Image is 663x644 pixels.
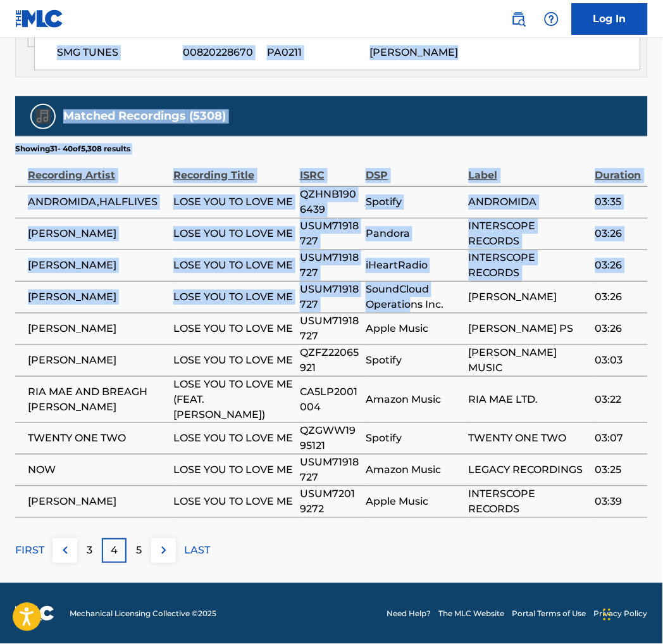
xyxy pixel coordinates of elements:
span: SMG TUNES [57,45,173,60]
span: ANDROMIDA,HALFLIVES [28,194,167,210]
span: [PERSON_NAME] [28,321,167,336]
span: 03:26 [595,321,641,336]
span: TWENTY ONE TWO [28,431,167,446]
span: CA5LP2001004 [300,384,359,415]
span: PA0211 [267,45,361,60]
span: [PERSON_NAME] [28,494,167,509]
span: LOSE YOU TO LOVE ME [173,353,294,368]
img: logo [15,606,54,621]
span: USUM71918727 [300,250,359,281]
div: Recording Title [173,155,294,183]
span: LOSE YOU TO LOVE ME [173,258,294,273]
iframe: Chat Widget [600,583,663,644]
span: INTERSCOPE RECORDS [469,250,589,281]
span: RIA MAE LTD. [469,392,589,407]
span: SoundCloud Operations Inc. [366,282,462,312]
span: Spotify [366,194,462,210]
h5: Matched Recordings (5308) [63,109,226,123]
span: INTERSCOPE RECORDS [469,218,589,249]
span: LOSE YOU TO LOVE ME [173,289,294,305]
div: Help [539,6,564,32]
span: USUM71918727 [300,313,359,344]
p: Showing 31 - 40 of 5,308 results [15,143,130,155]
a: Portal Terms of Use [512,608,586,619]
div: Recording Artist [28,155,167,183]
span: QZFZ22065921 [300,345,359,376]
span: LOSE YOU TO LOVE ME [173,462,294,477]
span: 03:26 [595,289,641,305]
span: LEGACY RECORDINGS [469,462,589,477]
div: Drag [604,596,611,634]
p: 5 [136,543,142,558]
img: left [58,543,73,558]
span: LOSE YOU TO LOVE ME [173,431,294,446]
span: LOSE YOU TO LOVE ME [173,194,294,210]
span: USUM71918727 [300,455,359,485]
img: help [544,11,559,27]
span: LOSE YOU TO LOVE ME [173,494,294,509]
span: 03:25 [595,462,641,477]
div: ISRC [300,155,359,183]
span: [PERSON_NAME] [28,226,167,241]
span: 03:39 [595,494,641,509]
span: 03:35 [595,194,641,210]
div: DSP [366,155,462,183]
div: Label [469,155,589,183]
span: [PERSON_NAME] [28,258,167,273]
p: 3 [87,543,92,558]
span: [PERSON_NAME] [28,353,167,368]
p: FIRST [15,543,44,558]
span: iHeartRadio [366,258,462,273]
span: [PERSON_NAME] [28,289,167,305]
img: search [511,11,526,27]
span: 03:26 [595,226,641,241]
p: LAST [184,543,210,558]
span: Spotify [366,353,462,368]
a: Log In [572,3,648,35]
span: USUM71918727 [300,218,359,249]
span: NOW [28,462,167,477]
span: Spotify [366,431,462,446]
span: [PERSON_NAME] MUSIC [469,345,589,376]
span: USUM71918727 [300,282,359,312]
span: Amazon Music [366,462,462,477]
span: Mechanical Licensing Collective © 2025 [70,608,216,619]
img: Matched Recordings [35,109,51,124]
span: ANDROMIDA [469,194,589,210]
span: QZHNB1906439 [300,187,359,217]
a: Privacy Policy [594,608,648,619]
span: Pandora [366,226,462,241]
span: INTERSCOPE RECORDS [469,486,589,517]
span: Amazon Music [366,392,462,407]
span: 03:07 [595,431,641,446]
a: Public Search [506,6,531,32]
div: Duration [595,155,641,183]
span: 03:03 [595,353,641,368]
img: right [156,543,171,558]
p: 4 [111,543,118,558]
span: 00820228670 [183,45,257,60]
span: [PERSON_NAME] [370,46,459,58]
span: TWENTY ONE TWO [469,431,589,446]
span: [PERSON_NAME] PS [469,321,589,336]
span: 03:26 [595,258,641,273]
span: [PERSON_NAME] [469,289,589,305]
span: 03:22 [595,392,641,407]
span: Apple Music [366,321,462,336]
span: Apple Music [366,494,462,509]
img: MLC Logo [15,9,64,28]
span: LOSE YOU TO LOVE ME (FEAT. [PERSON_NAME]) [173,377,294,422]
span: LOSE YOU TO LOVE ME [173,321,294,336]
a: The MLC Website [439,608,505,619]
span: USUM72019272 [300,486,359,517]
a: Need Help? [387,608,431,619]
span: LOSE YOU TO LOVE ME [173,226,294,241]
span: QZGWW1995121 [300,423,359,453]
span: RIA MAE AND BREAGH [PERSON_NAME] [28,384,167,415]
